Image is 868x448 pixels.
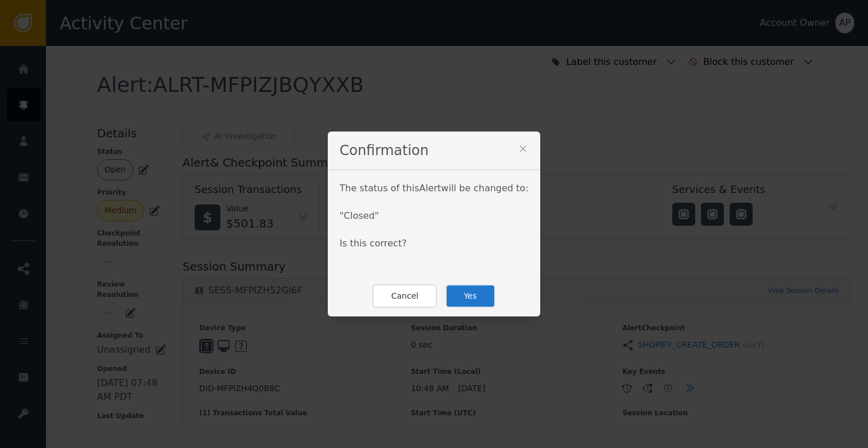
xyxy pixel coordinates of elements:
[339,210,378,221] span: " Closed "
[328,132,540,170] div: Confirmation
[339,238,406,249] span: Is this correct?
[445,284,495,308] button: Yes
[373,284,436,308] button: Cancel
[339,183,528,194] span: The status of this Alert will be changed to:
